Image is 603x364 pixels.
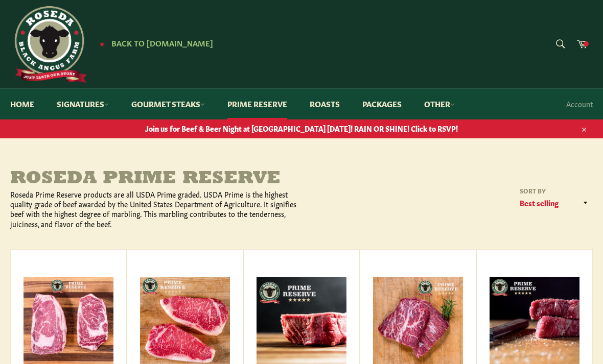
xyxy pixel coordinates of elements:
[561,89,598,119] a: Account
[299,88,350,119] a: Roasts
[352,88,412,119] a: Packages
[99,39,105,47] span: ★
[414,88,465,119] a: Other
[121,88,215,119] a: Gourmet Steaks
[94,39,213,47] a: ★ Back to [DOMAIN_NAME]
[516,186,593,195] label: Sort by
[47,88,119,119] a: Signatures
[10,189,301,229] p: Roseda Prime Reserve products are all USDA Prime graded. USDA Prime is the highest quality grade ...
[10,169,301,189] h1: Roseda Prime Reserve
[217,88,297,119] a: Prime Reserve
[111,37,213,48] span: Back to [DOMAIN_NAME]
[10,6,87,83] img: Roseda Beef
